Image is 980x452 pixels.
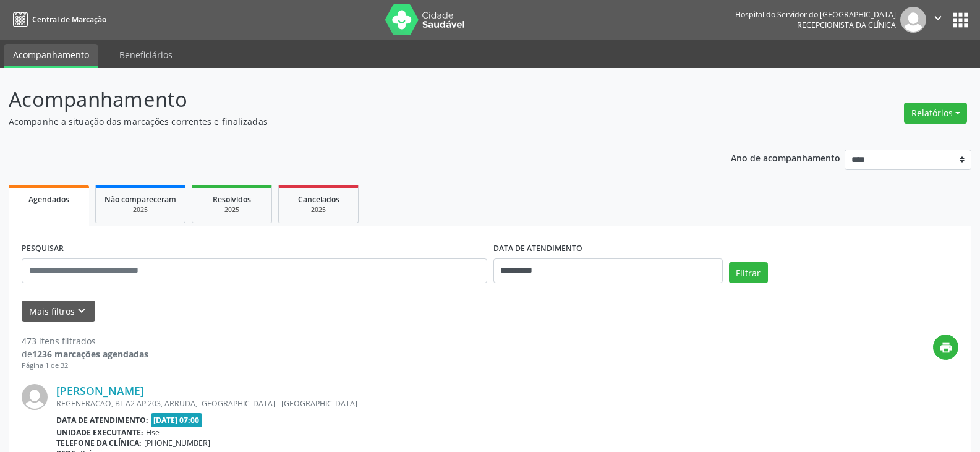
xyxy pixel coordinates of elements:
span: [DATE] 07:00 [151,413,203,427]
div: 2025 [288,205,349,215]
button: Mais filtroskeyboard_arrow_down [22,301,95,322]
img: img [900,7,926,33]
div: Hospital do Servidor do [GEOGRAPHIC_DATA] [735,9,896,20]
button: Relatórios [904,103,967,124]
a: Beneficiários [111,44,181,66]
span: Não compareceram [104,194,176,205]
label: PESQUISAR [22,239,64,258]
p: Acompanhe a situação das marcações correntes e finalizadas [9,115,683,128]
div: REGENERACAO, BL A2 AP 203, ARRUDA, [GEOGRAPHIC_DATA] - [GEOGRAPHIC_DATA] [56,398,773,409]
button: print [933,335,958,360]
a: [PERSON_NAME] [56,384,144,398]
button: apps [950,9,971,31]
span: Agendados [28,194,69,205]
b: Telefone da clínica: [56,438,142,448]
b: Unidade executante: [56,427,143,438]
span: Resolvidos [213,194,251,205]
div: de [22,348,148,360]
b: Data de atendimento: [56,415,148,425]
p: Acompanhamento [9,84,683,115]
span: Central de Marcação [32,14,106,25]
span: Hse [146,427,160,438]
span: [PHONE_NUMBER] [144,438,210,448]
p: Ano de acompanhamento [731,150,840,165]
div: 2025 [104,205,176,215]
img: img [22,384,48,410]
strong: 1236 marcações agendadas [32,348,148,360]
a: Central de Marcação [9,9,106,30]
a: Acompanhamento [4,44,98,68]
div: 473 itens filtrados [22,335,148,348]
i:  [931,11,945,25]
button: Filtrar [729,262,768,283]
div: Página 1 de 32 [22,360,148,371]
button:  [926,7,950,33]
i: print [939,341,953,354]
i: keyboard_arrow_down [75,304,88,318]
div: 2025 [201,205,263,215]
label: DATA DE ATENDIMENTO [493,239,582,258]
span: Cancelados [298,194,339,205]
span: Recepcionista da clínica [797,20,896,30]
